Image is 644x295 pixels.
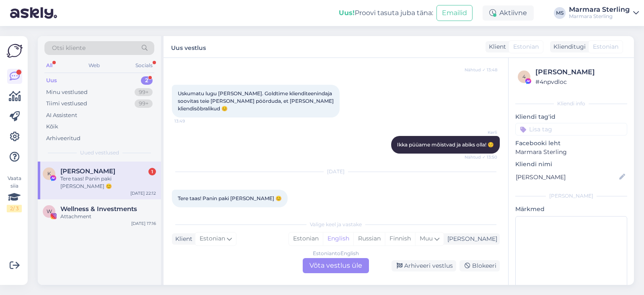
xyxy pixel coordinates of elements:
[339,8,433,18] div: Proovi tasuta juba täna:
[134,60,154,71] div: Socials
[46,88,88,97] div: Minu vestlused
[554,7,566,19] div: MS
[550,42,586,51] div: Klienditugi
[444,235,497,243] div: [PERSON_NAME]
[172,235,192,243] div: Klient
[46,111,77,120] div: AI Assistent
[60,213,156,220] div: Attachment
[135,99,153,108] div: 99+
[172,168,500,175] div: [DATE]
[515,100,627,107] div: Kliendi info
[174,208,206,214] span: 22:12
[87,60,101,71] div: Web
[60,175,156,190] div: Tere taas! Panin paki [PERSON_NAME] 😊
[171,41,206,52] label: Uus vestlus
[483,5,534,21] div: Aktiivne
[515,123,627,136] input: Lisa tag
[47,170,51,177] span: K
[465,67,497,73] span: Nähtud ✓ 13:48
[515,192,627,200] div: [PERSON_NAME]
[323,232,353,245] div: English
[7,43,23,59] img: Askly Logo
[130,190,156,196] div: [DATE] 22:12
[397,141,494,148] span: Ikka püüame mõistvad ja abiks olla! ☺️
[420,235,433,242] span: Muu
[436,5,473,21] button: Emailid
[535,77,625,86] div: # 4npvdloc
[515,139,627,148] p: Facebooki leht
[486,42,506,51] div: Klient
[200,234,225,243] span: Estonian
[385,232,415,245] div: Finnish
[148,168,156,175] div: 1
[460,260,500,272] div: Blokeeri
[7,175,22,212] div: Vaata siia
[131,220,156,227] div: [DATE] 17:16
[46,99,87,108] div: Tiimi vestlused
[515,148,627,157] p: Marmara Sterling
[569,13,630,20] div: Marmara Sterling
[569,6,639,20] a: Marmara SterlingMarmara Sterling
[80,149,119,157] span: Uued vestlused
[289,232,323,245] div: Estonian
[339,9,355,17] b: Uus!
[465,154,497,160] span: Nähtud ✓ 13:50
[172,221,500,228] div: Valige keel ja vastake
[392,260,456,272] div: Arhiveeri vestlus
[44,60,54,71] div: All
[178,90,335,112] span: Uskumatu lugu [PERSON_NAME]. Goldtime klienditeenindaja soovitas teie [PERSON_NAME] pöörduda, et ...
[515,205,627,214] p: Märkmed
[593,42,618,51] span: Estonian
[135,88,153,97] div: 99+
[178,195,282,201] span: Tere taas! Panin paki [PERSON_NAME] 😊
[46,123,58,131] div: Kõik
[52,44,86,52] span: Otsi kliente
[46,134,80,143] div: Arhiveeritud
[353,232,385,245] div: Russian
[141,76,153,85] div: 2
[515,160,627,169] p: Kliendi nimi
[513,42,539,51] span: Estonian
[515,112,627,121] p: Kliendi tag'id
[303,258,369,273] div: Võta vestlus üle
[535,67,625,77] div: [PERSON_NAME]
[46,76,57,85] div: Uus
[516,172,618,182] input: Lisa nimi
[466,129,497,136] span: Kerli
[60,167,115,175] span: Kristiina Vasli
[569,6,630,13] div: Marmara Sterling
[60,205,137,213] span: Wellness & Investments
[174,118,206,124] span: 13:49
[47,208,52,214] span: W
[522,73,526,80] span: 4
[7,205,22,212] div: 2 / 3
[313,250,359,257] div: Estonian to English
